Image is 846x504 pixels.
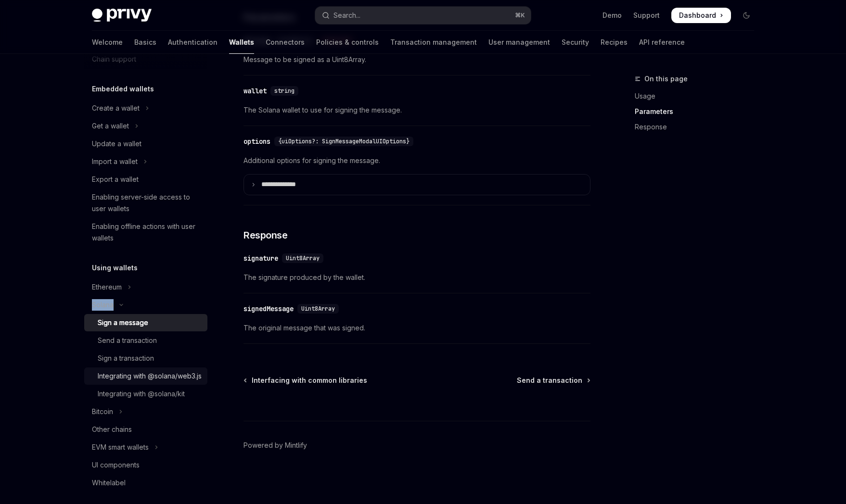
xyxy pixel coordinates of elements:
[84,171,207,188] a: Export a wallet
[84,135,207,152] a: Update a wallet
[92,262,138,274] h5: Using wallets
[266,31,305,54] a: Connectors
[92,83,154,95] h5: Embedded wallets
[229,31,254,54] a: Wallets
[98,317,148,328] div: Sign a message
[92,281,122,293] div: Ethereum
[84,278,207,296] button: Toggle Ethereum section
[92,31,123,54] a: Welcome
[84,218,207,247] a: Enabling offline actions with user wallets
[84,350,207,367] a: Sign a transaction
[315,7,531,24] button: Open search
[98,353,154,364] div: Sign a transaction
[92,406,113,417] div: Bitcoin
[92,156,138,167] div: Import a wallet
[635,88,762,104] a: Usage
[635,104,762,119] a: Parameters
[517,376,590,385] a: Send a transaction
[244,54,590,65] span: Message to be signed as a Uint8Array.
[488,31,550,54] a: User management
[92,120,129,132] div: Get a wallet
[92,477,126,489] div: Whitelabel
[671,8,731,23] a: Dashboard
[84,100,207,117] button: Toggle Create a wallet section
[244,304,294,314] div: signedMessage
[244,155,590,166] span: Additional options for signing the message.
[679,11,716,20] span: Dashboard
[92,138,141,150] div: Update a wallet
[274,87,295,95] span: string
[92,441,149,453] div: EVM smart wallets
[316,31,379,54] a: Policies & controls
[84,296,207,314] button: Toggle Solana section
[92,174,139,185] div: Export a wallet
[84,385,207,403] a: Integrating with @solana/kit
[84,439,207,456] button: Toggle EVM smart wallets section
[633,11,660,20] a: Support
[84,474,207,491] a: Whitelabel
[244,376,367,385] a: Interfacing with common libraries
[84,332,207,349] a: Send a transaction
[84,117,207,135] button: Toggle Get a wallet section
[98,335,157,346] div: Send a transaction
[252,376,367,385] span: Interfacing with common libraries
[515,12,525,19] span: ⌘ K
[92,424,132,435] div: Other chains
[98,370,202,382] div: Integrating with @solana/web3.js
[602,11,622,20] a: Demo
[92,299,114,311] div: Solana
[84,456,207,474] a: UI components
[244,441,307,450] a: Powered by Mintlify
[84,421,207,438] a: Other chains
[244,137,270,146] div: options
[517,376,582,385] span: Send a transaction
[84,403,207,420] button: Toggle Bitcoin section
[639,31,685,54] a: API reference
[92,221,202,244] div: Enabling offline actions with user wallets
[168,31,218,54] a: Authentication
[644,73,688,85] span: On this page
[278,138,410,145] span: {uiOptions?: SignMessageModalUIOptions}
[244,228,287,242] span: Response
[333,10,360,21] div: Search...
[244,322,590,334] span: The original message that was signed.
[84,367,207,385] a: Integrating with @solana/web3.js
[92,102,140,114] div: Create a wallet
[84,189,207,217] a: Enabling server-side access to user wallets
[301,305,335,313] span: Uint8Array
[244,272,590,283] span: The signature produced by the wallet.
[244,104,590,116] span: The Solana wallet to use for signing the message.
[390,31,477,54] a: Transaction management
[601,31,628,54] a: Recipes
[635,119,762,135] a: Response
[84,153,207,170] button: Toggle Import a wallet section
[286,254,320,262] span: Uint8Array
[98,388,185,400] div: Integrating with @solana/kit
[739,8,754,23] button: Toggle dark mode
[134,31,156,54] a: Basics
[244,86,267,96] div: wallet
[92,459,140,471] div: UI components
[562,31,589,54] a: Security
[84,314,207,331] a: Sign a message
[92,9,152,22] img: dark logo
[244,253,278,263] div: signature
[92,191,202,214] div: Enabling server-side access to user wallets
